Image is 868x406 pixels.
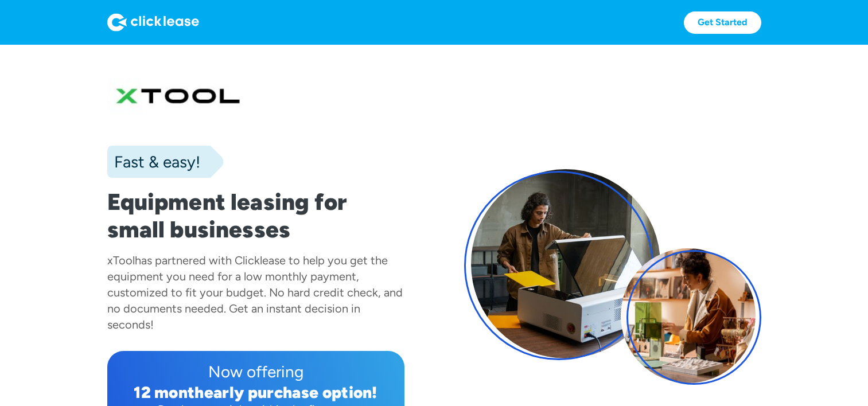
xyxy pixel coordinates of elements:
div: 12 month [134,382,204,402]
img: Logo [107,13,199,32]
div: early purchase option! [204,382,377,402]
a: Get Started [684,11,761,34]
div: Fast & easy! [107,150,200,173]
div: Now offering [116,360,395,383]
div: has partnered with Clicklease to help you get the equipment you need for a low monthly payment, c... [107,253,403,331]
h1: Equipment leasing for small businesses [107,188,404,243]
div: xTool [107,253,135,267]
